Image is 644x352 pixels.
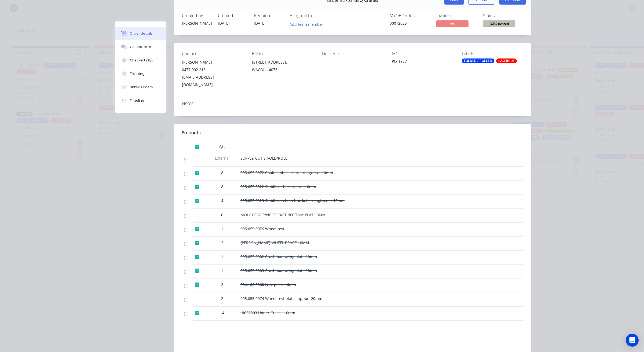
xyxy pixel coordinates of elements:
[436,13,477,18] div: Invoiced
[240,156,287,161] span: SUPPLY, CUT & FOLD/ROLL
[252,66,313,74] div: WACOL, , 4076
[115,40,166,54] button: Collaborate
[240,268,317,273] span: 095.055.0003 Crash bar swing plate 10mm
[240,184,316,189] span: 095.055.0022 Stabiliser bar bracket 10mm
[206,141,238,152] div: Qty
[130,85,153,90] div: Linked Orders
[240,254,317,259] span: 095.055.0002 Crash bar swing plate 10mm
[115,54,166,67] button: Checklists 0/0
[220,310,224,316] span: 14
[221,240,223,245] span: 2
[252,58,313,76] div: [STREET_ADDRESS],WACOL, , 4076
[322,51,383,56] div: Deliver to
[115,80,166,94] button: Linked Orders
[252,58,313,66] div: [STREET_ADDRESS],
[390,20,430,26] div: 00072625
[254,13,283,18] div: Required
[221,198,223,203] span: 4
[221,226,223,232] span: 1
[436,20,469,27] span: No
[626,334,639,347] div: Open Intercom Messenger
[182,130,201,136] div: Products
[240,198,345,203] span: 095.055.0023 Stabiliser chain bracket strengthener 10mm
[182,58,243,89] div: [PERSON_NAME]0477 002 216[EMAIL_ADDRESS][DOMAIN_NAME]
[130,45,151,49] div: Collaborate
[240,282,296,287] span: 084.100.0060 tyne pocket 6mm
[462,58,494,63] div: FOLDED / ROLLED
[115,94,166,107] button: Timeline
[287,20,326,28] button: Add team member
[221,170,223,175] span: 8
[130,58,153,63] div: Checklists 0/0
[252,51,313,56] div: Bill to
[182,74,243,89] div: [EMAIL_ADDRESS][DOMAIN_NAME]
[182,51,243,56] div: Contact
[221,184,223,189] span: 8
[483,20,515,28] button: JOBS nested
[290,13,343,18] div: Assigned to
[115,27,166,40] button: Order details
[182,58,243,66] div: [PERSON_NAME]
[182,20,211,26] div: [PERSON_NAME]
[240,212,326,217] span: MOLC 0037 TYNE POCKET BOTTOM PLATE 3MM
[240,310,295,315] span: HI022303 Under Gusset 10mm
[221,296,223,301] span: 2
[182,66,243,74] div: 0477 002 216
[182,101,523,106] div: Notes
[130,71,145,76] div: Tracking
[218,21,230,26] span: [DATE]
[130,31,153,36] div: Order details
[240,226,284,231] span: 095.055.0076 Wheel rest
[483,13,523,18] div: Status
[483,20,515,27] span: JOBS nested
[115,67,166,80] button: Tracking
[208,155,236,161] span: External
[462,51,523,56] div: Labels
[221,254,223,259] span: 1
[496,58,517,63] div: LASERCUT
[290,20,326,28] button: Add team member
[130,98,144,103] div: Timeline
[390,13,430,18] div: MYOB Order #
[392,58,453,66] div: PO-1977
[392,51,453,56] div: PO
[221,212,223,218] span: 6
[240,296,322,301] span: 095.055.0074 Wheel rest plate support 20mm
[254,21,266,26] span: [DATE]
[240,170,333,175] span: 095.055.0072 Chain stabiliser bracket gusset 10mm
[182,13,211,18] div: Created by
[218,13,247,18] div: Created
[240,240,309,245] span: [PERSON_NAME] WHEEL BRACE 10MM
[221,282,223,287] span: 2
[221,268,223,273] span: 1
